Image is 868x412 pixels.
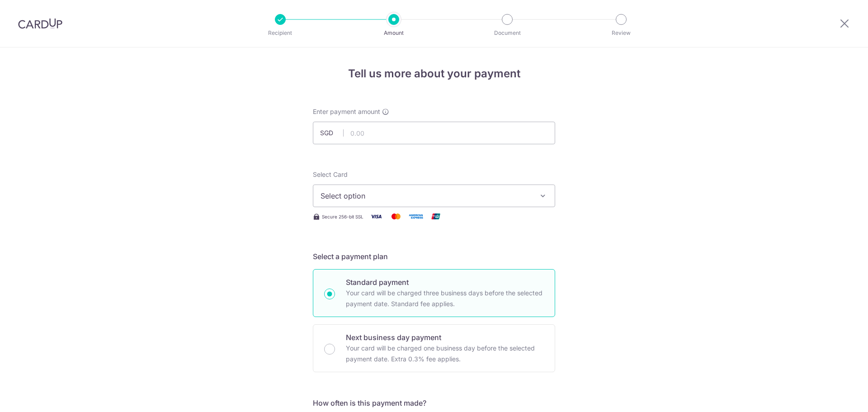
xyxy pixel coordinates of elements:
p: Next business day payment [346,332,544,343]
span: Enter payment amount [313,107,380,116]
p: Amount [360,28,427,38]
img: Mastercard [387,211,405,222]
p: Standard payment [346,277,544,288]
p: Document [474,28,541,38]
p: Review [588,28,655,38]
button: Select option [313,185,555,207]
span: translation missing: en.payables.payment_networks.credit_card.summary.labels.select_card [313,170,348,178]
img: Union Pay [427,211,445,222]
span: Select option [321,190,531,201]
img: CardUp [18,18,62,29]
input: 0.00 [313,122,555,144]
h5: How often is this payment made? [313,398,555,408]
span: SGD [320,128,344,137]
p: Recipient [247,28,314,38]
h5: Select a payment plan [313,251,555,262]
h4: Tell us more about your payment [313,66,555,82]
p: Your card will be charged three business days before the selected payment date. Standard fee appl... [346,288,544,309]
iframe: Opens a widget where you can find more information [810,385,859,407]
span: Secure 256-bit SSL [322,213,363,220]
img: American Express [407,211,425,222]
p: Your card will be charged one business day before the selected payment date. Extra 0.3% fee applies. [346,343,544,365]
img: Visa [367,211,385,222]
